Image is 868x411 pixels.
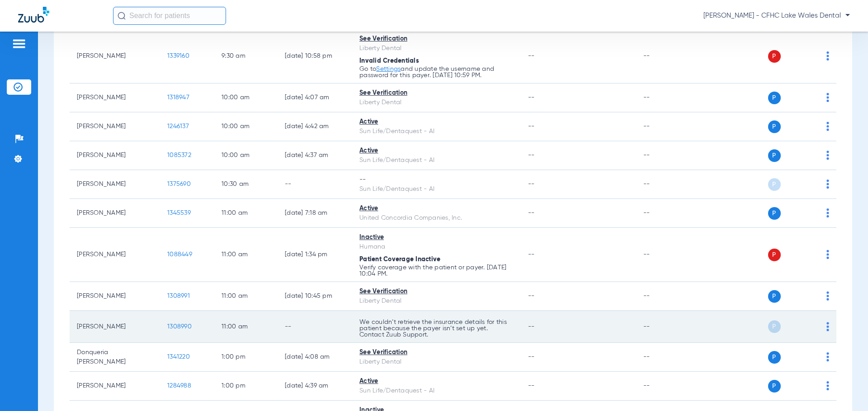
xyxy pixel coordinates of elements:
span: 1375690 [167,181,191,187]
input: Search for patients [113,7,226,25]
span: -- [528,94,535,101]
img: group-dot-blue.svg [826,250,829,259]
img: hamburger-icon [12,38,26,49]
div: Active [359,377,514,386]
td: -- [636,141,697,170]
td: -- [636,228,697,282]
img: group-dot-blue.svg [826,352,829,361]
td: -- [636,311,697,343]
span: P [768,320,781,333]
div: United Concordia Companies, Inc. [359,213,514,223]
td: 11:00 AM [214,311,278,343]
td: [PERSON_NAME] [70,83,160,112]
td: -- [636,112,697,141]
span: P [768,351,781,364]
img: group-dot-blue.svg [826,51,829,60]
div: Liberty Dental [359,98,514,107]
img: group-dot-blue.svg [826,291,829,300]
td: [PERSON_NAME] [70,29,160,83]
td: [DATE] 4:39 AM [278,372,352,401]
span: 1088449 [167,251,192,258]
td: [PERSON_NAME] [70,282,160,311]
td: 10:00 AM [214,112,278,141]
td: 11:00 AM [214,282,278,311]
iframe: Chat Widget [823,368,868,411]
span: [PERSON_NAME] - CFHC Lake Wales Dental [703,11,850,20]
td: [DATE] 4:37 AM [278,141,352,170]
span: -- [528,293,535,299]
td: [DATE] 1:34 PM [278,228,352,282]
p: Go to and update the username and password for this payer. [DATE] 10:59 PM. [359,66,514,79]
a: Settings [376,66,401,72]
span: -- [528,383,535,389]
div: Humana [359,242,514,252]
span: Patient Coverage Inactive [359,256,440,263]
span: 1339160 [167,53,189,59]
span: P [768,149,781,162]
span: 1345539 [167,210,191,216]
img: group-dot-blue.svg [826,322,829,331]
div: -- [359,175,514,185]
span: -- [528,181,535,187]
img: group-dot-blue.svg [826,208,829,217]
span: -- [528,210,535,216]
div: Liberty Dental [359,357,514,367]
td: [PERSON_NAME] [70,170,160,199]
img: Zuub Logo [18,7,49,23]
td: -- [636,282,697,311]
span: -- [528,123,535,129]
div: Liberty Dental [359,44,514,53]
td: 11:00 AM [214,199,278,228]
td: [DATE] 10:45 PM [278,282,352,311]
td: Donqueria [PERSON_NAME] [70,343,160,372]
span: P [768,92,781,104]
span: 1284988 [167,383,191,389]
td: [DATE] 10:58 PM [278,29,352,83]
div: See Verification [359,348,514,357]
td: -- [636,199,697,228]
div: Inactive [359,233,514,242]
p: We couldn’t retrieve the insurance details for this patient because the payer isn’t set up yet. C... [359,319,514,338]
td: [PERSON_NAME] [70,228,160,282]
td: [PERSON_NAME] [70,311,160,343]
td: 1:00 PM [214,372,278,401]
span: 1308990 [167,323,192,330]
td: [DATE] 4:08 AM [278,343,352,372]
td: [PERSON_NAME] [70,141,160,170]
td: 10:00 AM [214,141,278,170]
img: group-dot-blue.svg [826,180,829,189]
td: -- [278,311,352,343]
div: Sun Life/Dentaquest - AI [359,386,514,396]
td: [PERSON_NAME] [70,372,160,401]
img: group-dot-blue.svg [826,122,829,131]
div: Active [359,117,514,127]
td: [DATE] 4:07 AM [278,83,352,112]
td: -- [636,170,697,199]
span: P [768,290,781,303]
td: 11:00 AM [214,228,278,282]
span: 1308991 [167,293,190,299]
div: See Verification [359,287,514,296]
span: 1246137 [167,123,189,129]
span: -- [528,152,535,158]
span: P [768,380,781,393]
td: [PERSON_NAME] [70,199,160,228]
div: Sun Life/Dentaquest - AI [359,127,514,136]
span: 1318947 [167,94,189,101]
td: [DATE] 7:18 AM [278,199,352,228]
div: Sun Life/Dentaquest - AI [359,185,514,194]
div: See Verification [359,88,514,98]
span: P [768,249,781,261]
td: 9:30 AM [214,29,278,83]
span: -- [528,251,535,258]
span: -- [528,323,535,330]
span: Invalid Credentials [359,58,419,64]
div: Active [359,146,514,156]
span: -- [528,53,535,59]
div: Sun Life/Dentaquest - AI [359,156,514,165]
td: -- [636,372,697,401]
p: Verify coverage with the patient or payer. [DATE] 10:04 PM. [359,264,514,277]
span: P [768,120,781,133]
span: P [768,207,781,220]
